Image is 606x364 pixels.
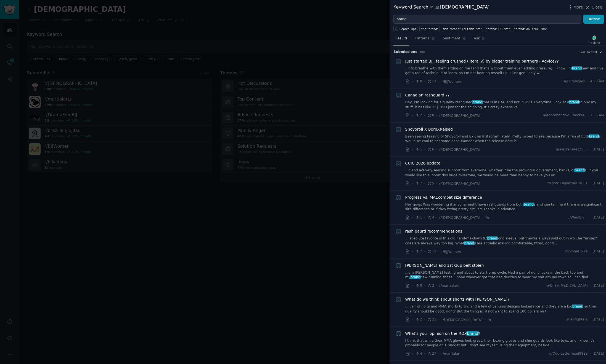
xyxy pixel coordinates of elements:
span: · [436,283,437,288]
span: 2 [415,113,422,118]
div: Tracking [588,41,600,45]
div: Keyword Search [DEMOGRAPHIC_DATA] [393,4,489,11]
span: u/Apprehensive-Check66 [543,113,585,118]
span: · [412,147,413,152]
span: u/Odd-Letterhead8889 [549,351,588,356]
button: Recent [587,50,602,54]
input: Try a keyword related to your business [393,15,581,24]
button: More [568,4,583,10]
span: · [412,181,413,187]
span: · [590,249,591,254]
a: Been seeing teasing of Shoyoroll and BxR on Instagram lately. Pretty hyped to see because I’m a f... [405,134,604,144]
span: brand [574,168,585,172]
span: · [424,317,425,323]
span: [DATE] [593,283,604,288]
a: "brand" AND NOT "im" [513,26,548,32]
span: · [587,79,588,84]
span: · [436,113,437,118]
span: u/Wembly__ [567,215,588,220]
span: · [412,283,413,288]
button: Close [585,4,602,10]
span: 4 [415,351,422,356]
a: ...t to breathe with them sitting on me (and that’s without them even adding pressure). I know I’... [405,66,604,76]
a: Just started BJJ, feeling crushed (literally) by bigger training partners - Advice?? [405,58,559,64]
a: Results [393,34,409,45]
span: brand [410,275,421,279]
span: 1:55 AM [590,113,604,118]
span: · [438,317,439,323]
div: "brand" OR "im" [486,27,510,31]
span: brand [472,100,483,104]
span: 4 [427,215,434,220]
span: [DATE] [593,351,604,356]
a: title:"brand" [419,26,440,32]
button: Tracking [586,34,602,45]
span: 2 [415,249,422,254]
span: brand [572,304,583,308]
span: 21 [427,317,436,322]
span: 1 [415,147,422,152]
span: 12 [427,79,436,84]
span: Patterns [415,36,429,41]
span: Shoyoroll X BornXRaised [405,126,453,132]
span: · [438,351,439,357]
span: · [436,215,437,220]
span: r/[DEMOGRAPHIC_DATA] [439,216,480,220]
span: r/[DEMOGRAPHIC_DATA] [439,182,480,186]
a: Ask [472,34,488,45]
span: · [412,351,413,357]
span: · [590,283,591,288]
span: · [436,147,437,152]
span: u/Dirty-[MEDICAL_DATA] [547,283,588,288]
span: 1 [415,215,422,220]
a: I think that while their MMA gloves look great, their boxing gloves and shin guards look like toy... [405,338,604,348]
a: "brand" OR "im" [485,26,511,32]
span: brand [571,66,582,70]
span: CUJC 2026 update [405,160,441,166]
span: brand [523,203,534,206]
span: r/martialarts [441,352,463,356]
span: Close [592,4,602,10]
span: 6 [427,147,434,152]
span: r/BJJWomen [441,250,461,254]
span: u/alexramirez3555 [556,147,588,152]
span: · [412,113,413,118]
a: [PERSON_NAME] and 1st Gup belt stolen [405,263,484,268]
span: 0 [415,283,422,288]
span: r/BJJWomen [441,80,461,83]
span: 8 [415,79,422,84]
span: 7 [415,181,422,186]
span: 12 [427,249,436,254]
a: What do we think about shorts with [PERSON_NAME]? [405,296,510,302]
a: Patterns [413,34,437,45]
span: Sentiment [443,36,460,41]
span: r/[DEMOGRAPHIC_DATA] [439,114,480,118]
a: rash gaurd recommendations [405,228,462,234]
span: 8 [427,113,434,118]
span: · [412,317,413,323]
span: · [412,79,413,84]
span: · [587,113,588,118]
span: Recent [587,50,597,54]
span: Canadian rashguard ?? [405,92,450,98]
a: title:"brand" AND title:"im" [442,26,483,32]
span: [DATE] [593,147,604,152]
span: · [424,351,425,357]
span: r/[DEMOGRAPHIC_DATA] [439,148,480,152]
span: · [412,249,413,255]
span: [DATE] [593,249,604,254]
a: Hey, I’m looking for a quality rashguardbrandthat is in CAD and not in USD. Everytime I look at a... [405,100,604,110]
span: · [482,215,483,220]
span: What's your opinion on the RDX ? [405,331,480,336]
div: "brand" AND NOT "im" [514,27,547,31]
span: 4:03 AM [590,79,604,84]
a: What's your opinion on the RDXbrand? [405,331,480,336]
a: ... pair of no gi and MMA shorts to try, and a few of venums designs looked nice and they are a b... [405,304,604,314]
a: ... absolute favorite is this old hand-me-down 93brandlong sleeve, but they’re always sold out in... [405,236,604,246]
span: · [424,79,425,84]
span: 27 [427,351,436,356]
span: [DATE] [593,181,604,186]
